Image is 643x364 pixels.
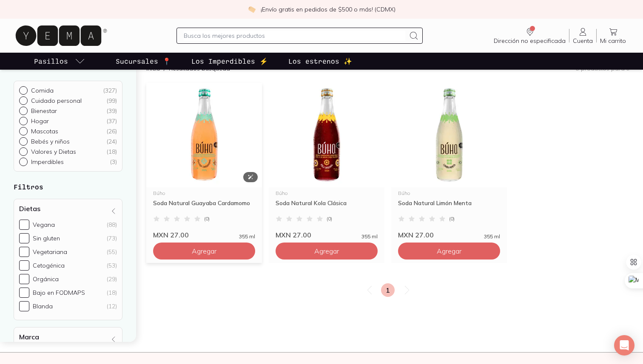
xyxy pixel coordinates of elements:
a: Soda Natural Guayaba Cardamomo BuhoBúhoSoda Natural Guayaba Cardamomo(0)MXN 27.00355 ml [146,83,262,239]
div: ( 39 ) [106,107,117,115]
h4: Dietas [19,204,40,213]
p: Los Imperdibles ⚡️ [191,56,268,66]
div: Búho [276,191,378,196]
span: Agregar [314,247,339,255]
span: 355 ml [484,234,500,239]
p: Bienestar [31,107,57,115]
p: Bebés y niños [31,138,70,145]
span: 355 ml [361,234,378,239]
div: ( 26 ) [106,127,117,135]
a: Dirección no especificada [490,27,569,45]
span: Agregar [192,247,216,255]
input: Blanda(12) [19,301,29,311]
div: Bajo en FODMAPS [33,289,85,296]
p: Mascotas [31,127,58,135]
div: Soda Natural Kola Clásica [276,199,378,214]
p: Valores y Dietas [31,148,76,155]
a: Mi carrito [597,27,629,45]
strong: Filtros [14,183,43,191]
p: Sucursales 📍 [116,56,171,66]
div: ( 18 ) [106,148,117,155]
button: Agregar [276,243,378,260]
p: Pasillos [34,56,68,66]
p: Imperdibles [31,158,64,166]
div: Vegetariana [33,248,67,256]
img: Soda Natural Kola Clásica Búho [269,83,384,187]
div: Búho [153,191,255,196]
span: MXN 27.00 [153,231,189,239]
a: Cuenta [569,27,596,45]
p: ¡Envío gratis en pedidos de $500 o más! (CDMX) [261,5,395,14]
span: ( 0 ) [449,216,455,221]
div: ( 327 ) [103,87,117,94]
p: Hogar [31,117,49,125]
span: Mi carrito [600,37,626,45]
div: ( 99 ) [106,97,117,104]
span: Cuenta [573,37,593,45]
input: Cetogénica(53) [19,260,29,271]
div: Orgánica [33,275,59,283]
div: ( 24 ) [106,138,117,145]
a: Los estrenos ✨ [287,53,354,70]
input: Bajo en FODMAPS(18) [19,288,29,298]
p: Los estrenos ✨ [288,56,352,66]
div: Cetogénica [33,262,65,269]
div: (29) [107,275,117,283]
div: Dietas [14,199,122,320]
span: MXN 27.00 [276,231,311,239]
span: ( 0 ) [204,216,210,221]
div: (88) [107,221,117,229]
h4: Marca [19,333,39,341]
div: (73) [107,234,117,242]
a: Soda Natural Kola Clásica BúhoBúhoSoda Natural Kola Clásica(0)MXN 27.00355 ml [269,83,384,239]
div: ( 3 ) [110,158,117,166]
div: ( 37 ) [106,117,117,125]
a: Sucursales 📍 [114,53,173,70]
a: Los Imperdibles ⚡️ [190,53,270,70]
div: Sin gluten [33,234,60,242]
input: Sin gluten(73) [19,233,29,243]
div: (18) [107,289,117,296]
a: 1 [381,283,395,297]
div: (53) [107,262,117,269]
p: Comida [31,87,54,94]
div: Blanda [33,302,53,310]
span: ( 0 ) [327,216,332,221]
input: Vegana(88) [19,220,29,230]
span: MXN 27.00 [398,231,434,239]
div: Vegana [33,221,55,229]
img: Soda Natural Guayaba Cardamomo Buho [146,83,262,187]
div: (12) [107,302,117,310]
p: Cuidado personal [31,97,82,104]
button: Agregar [398,243,500,260]
a: Soda Natural Limón Menta BuhoBúhoSoda Natural Limón Menta(0)MXN 27.00355 ml [391,83,507,239]
input: Busca los mejores productos [184,31,405,41]
div: Soda Natural Guayaba Cardamomo [153,199,255,214]
input: Vegetariana(55) [19,247,29,257]
button: Agregar [153,243,255,260]
span: Dirección no especificada [494,37,566,45]
img: check [248,6,256,13]
img: Soda Natural Limón Menta Buho [391,83,507,187]
div: (55) [107,248,117,256]
input: Orgánica(29) [19,274,29,284]
div: Open Intercom Messenger [614,335,634,356]
div: Búho [398,191,500,196]
span: Agregar [437,247,461,255]
a: pasillo-todos-link [32,53,87,70]
span: 355 ml [239,234,255,239]
div: Soda Natural Limón Menta [398,199,500,214]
